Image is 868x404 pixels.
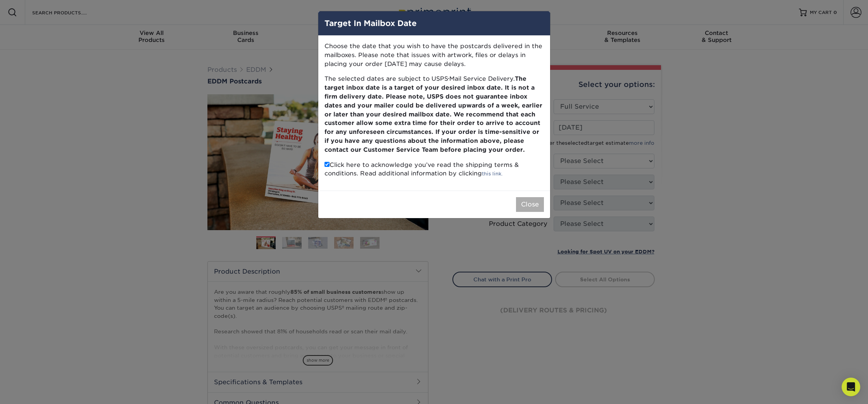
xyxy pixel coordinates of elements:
[324,75,542,153] b: The target inbox date is a target of your desired inbox date. It is not a firm delivery date. Ple...
[324,75,544,154] p: The selected dates are subject to USPS Mail Service Delivery.
[448,77,449,80] small: ®
[324,42,544,68] p: Choose the date that you wish to have the postcards delivered in the mailboxes. Please note that ...
[324,161,544,179] p: Click here to acknowledge you’ve read the shipping terms & conditions. Read additional informatio...
[324,17,544,29] h4: Target In Mailbox Date
[842,378,860,396] div: Open Intercom Messenger
[482,171,502,177] a: this link.
[516,197,544,212] button: Close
